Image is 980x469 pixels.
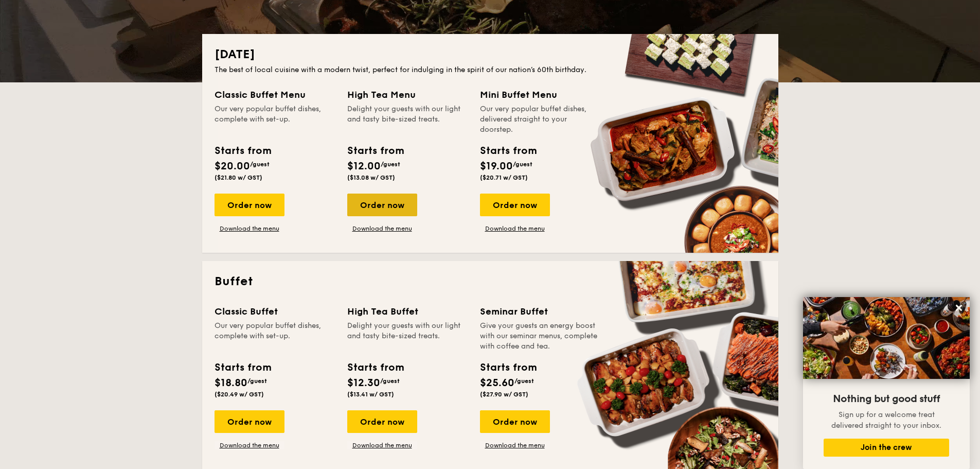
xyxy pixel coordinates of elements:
[215,391,264,398] span: ($20.49 w/ GST)
[215,321,335,352] div: Our very popular buffet dishes, complete with set-up.
[215,377,247,389] span: $18.80
[215,304,335,319] div: Classic Buffet
[833,393,940,405] span: Nothing but good stuff
[480,391,528,398] span: ($27.90 w/ GST)
[480,194,550,216] div: Order now
[347,410,417,433] div: Order now
[215,410,284,433] div: Order now
[347,441,417,449] a: Download the menu
[215,104,335,135] div: Our very popular buffet dishes, complete with set-up.
[215,360,271,375] div: Starts from
[480,304,600,319] div: Seminar Buffet
[215,46,766,63] h2: [DATE]
[480,174,528,181] span: ($20.71 w/ GST)
[347,160,381,172] span: $12.00
[480,321,600,352] div: Give your guests an energy boost with our seminar menus, complete with coffee and tea.
[215,143,271,159] div: Starts from
[514,377,534,385] span: /guest
[381,161,400,168] span: /guest
[480,104,600,135] div: Our very popular buffet dishes, delivered straight to your doorstep.
[951,300,967,316] button: Close
[215,224,284,233] a: Download the menu
[513,161,532,168] span: /guest
[480,377,514,389] span: $25.60
[250,161,270,168] span: /guest
[480,88,600,102] div: Mini Buffet Menu
[215,65,766,75] div: The best of local cuisine with a modern twist, perfect for indulging in the spirit of our nation’...
[824,439,949,457] button: Join the crew
[480,224,550,233] a: Download the menu
[347,143,403,159] div: Starts from
[480,441,550,449] a: Download the menu
[215,160,250,172] span: $20.00
[215,441,284,449] a: Download the menu
[347,304,468,319] div: High Tea Buffet
[215,194,284,216] div: Order now
[215,88,335,102] div: Classic Buffet Menu
[803,297,970,379] img: DSC07876-Edit02-Large.jpeg
[347,174,395,181] span: ($13.08 w/ GST)
[831,410,941,430] span: Sign up for a welcome treat delivered straight to your inbox.
[380,377,400,385] span: /guest
[347,194,417,216] div: Order now
[215,174,262,181] span: ($21.80 w/ GST)
[480,360,536,375] div: Starts from
[247,377,267,385] span: /guest
[347,224,417,233] a: Download the menu
[347,360,403,375] div: Starts from
[347,88,468,102] div: High Tea Menu
[480,410,550,433] div: Order now
[215,273,766,290] h2: Buffet
[347,377,380,389] span: $12.30
[347,391,394,398] span: ($13.41 w/ GST)
[480,143,536,159] div: Starts from
[480,160,513,172] span: $19.00
[347,321,468,352] div: Delight your guests with our light and tasty bite-sized treats.
[347,104,468,135] div: Delight your guests with our light and tasty bite-sized treats.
